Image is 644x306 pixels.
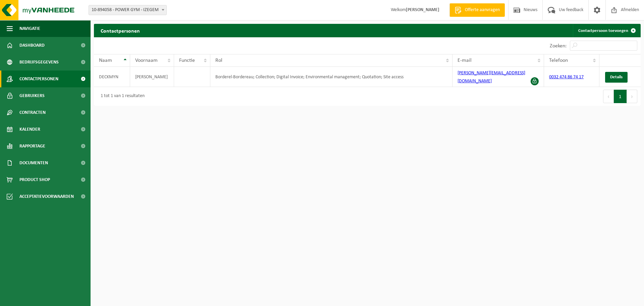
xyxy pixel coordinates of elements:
span: Naam [99,58,112,63]
span: Voornaam [135,58,158,63]
div: 1 tot 1 van 1 resultaten [97,90,145,102]
a: 0032 474 86 74 17 [549,75,584,80]
span: E-mail [458,58,472,63]
span: Documenten [19,155,48,171]
a: Offerte aanvragen [449,3,505,17]
span: Kalender [19,121,40,138]
span: Functie [179,58,195,63]
a: Contactpersoon toevoegen [573,24,640,37]
h2: Contactpersonen [94,24,147,37]
td: [PERSON_NAME] [130,67,174,87]
span: Dashboard [19,37,45,54]
button: 1 [614,90,627,103]
span: Telefoon [549,58,568,63]
span: 10-894058 - POWER GYM - IZEGEM [89,5,167,15]
td: DECKMYN [94,67,130,87]
span: Rapportage [19,138,45,155]
td: Borderel-Bordereau; Collection; Digital Invoice; Environmental management; Quotation; Site access [210,67,452,87]
strong: [PERSON_NAME] [406,7,439,12]
a: Details [605,72,628,83]
label: Zoeken: [550,43,567,49]
span: Gebruikers [19,87,45,104]
button: Previous [603,90,614,103]
span: Contactpersonen [19,71,58,87]
a: [PERSON_NAME][EMAIL_ADDRESS][DOMAIN_NAME] [458,71,525,84]
span: Contracten [19,104,46,121]
span: Product Shop [19,171,50,188]
span: Offerte aanvragen [463,7,501,13]
span: Navigatie [19,20,40,37]
span: Details [610,75,623,79]
span: Bedrijfsgegevens [19,54,59,71]
span: Acceptatievoorwaarden [19,188,74,205]
span: Rol [215,58,222,63]
button: Next [627,90,637,103]
span: 10-894058 - POWER GYM - IZEGEM [89,5,166,15]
